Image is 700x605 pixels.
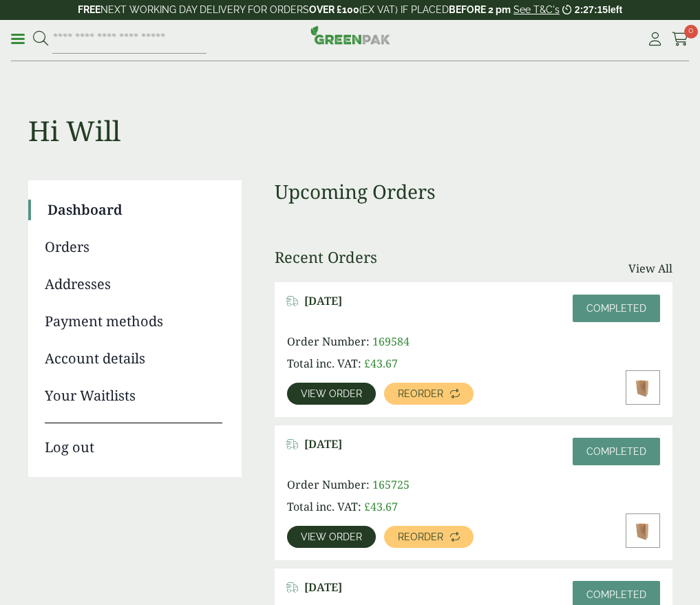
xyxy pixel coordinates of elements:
[301,389,362,399] span: View order
[672,29,689,50] a: 0
[364,499,370,514] span: £
[513,4,560,15] a: See T&C's
[364,499,398,514] bdi: 43.67
[626,514,659,547] img: 3330043-Extra-Large-Kraft-Grab-Bag-V1-300x200.jpg
[45,237,222,257] a: Orders
[384,383,474,405] a: Reorder
[45,348,222,369] a: Account details
[684,25,698,39] span: 0
[608,4,622,15] span: left
[310,25,390,45] img: GreenPak Supplies
[287,526,376,548] a: View order
[275,180,672,204] h3: Upcoming Orders
[449,4,511,15] strong: BEFORE 2 pm
[304,295,342,308] span: [DATE]
[275,248,377,266] h3: Recent Orders
[586,446,646,457] span: Completed
[309,4,359,15] strong: OVER £100
[45,311,222,332] a: Payment methods
[364,356,398,371] bdi: 43.67
[47,200,222,220] a: Dashboard
[287,383,376,405] a: View order
[78,4,100,15] strong: FREE
[28,70,672,147] h1: Hi Will
[45,423,222,458] a: Log out
[287,477,370,492] span: Order Number:
[398,532,443,542] span: Reorder
[628,260,672,277] a: View All
[384,526,474,548] a: Reorder
[287,334,370,349] span: Order Number:
[45,274,222,295] a: Addresses
[301,532,362,542] span: View order
[626,371,659,404] img: 3330043-Extra-Large-Kraft-Grab-Bag-V1-300x200.jpg
[672,32,689,46] i: Cart
[575,4,608,15] span: 2:27:15
[364,356,370,371] span: £
[398,389,443,399] span: Reorder
[372,477,410,492] span: 165725
[586,589,646,600] span: Completed
[586,303,646,314] span: Completed
[45,385,222,406] a: Your Waitlists
[304,438,342,451] span: [DATE]
[372,334,410,349] span: 169584
[646,32,664,46] i: My Account
[304,581,342,594] span: [DATE]
[287,499,361,514] span: Total inc. VAT:
[287,356,361,371] span: Total inc. VAT:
